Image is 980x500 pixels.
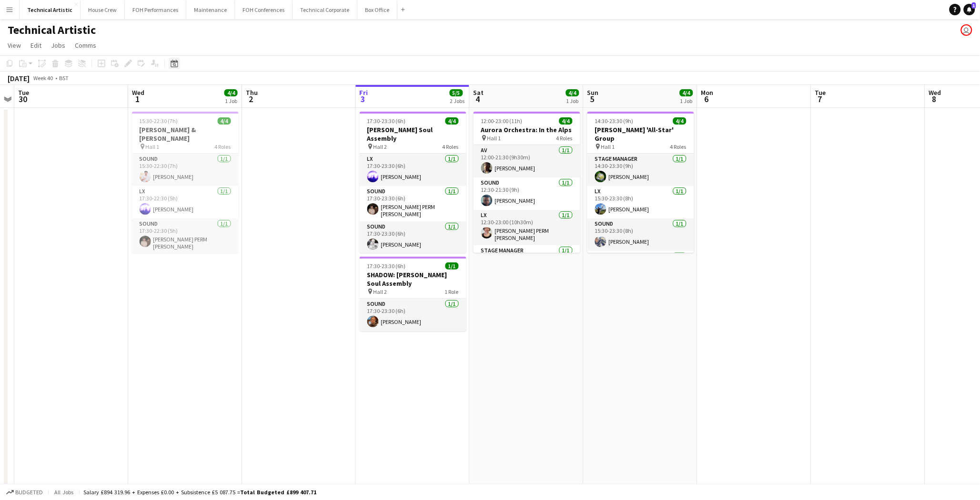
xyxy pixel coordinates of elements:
span: 1/1 [445,262,459,270]
span: Hall 2 [374,288,387,295]
button: House Crew [81,0,125,19]
app-card-role: Stage Manager1/1 [474,245,580,278]
a: 1 [964,4,975,15]
app-card-role: Sound1/117:30-23:30 (6h)[PERSON_NAME] [360,299,466,331]
span: 15:30-22:30 (7h) [140,117,178,125]
app-job-card: 12:00-23:00 (11h)4/4Aurora Orchestra: In the Alps Hall 14 RolesAV1/112:00-21:30 (9h30m)[PERSON_NA... [474,112,580,253]
span: Wed [929,88,941,97]
span: Mon [701,88,714,97]
button: FOH Conferences [235,0,293,19]
span: 1 [131,94,144,104]
span: Wed [132,88,144,97]
app-job-card: 17:30-23:30 (6h)4/4[PERSON_NAME] Soul Assembly Hall 24 RolesLX1/117:30-23:30 (6h)[PERSON_NAME]Sou... [360,112,466,253]
a: Edit [27,39,45,52]
div: 2 Jobs [450,97,465,104]
span: 4/4 [218,117,231,125]
span: 5/5 [450,89,463,96]
span: 6 [700,94,714,104]
a: Jobs [47,39,69,52]
h3: Aurora Orchestra: In the Alps [474,125,580,134]
span: Hall 1 [487,135,501,142]
button: Box Office [357,0,397,19]
h1: Technical Artistic [8,23,96,37]
app-card-role: LX1/112:30-23:00 (10h30m)[PERSON_NAME] PERM [PERSON_NAME] [474,210,580,245]
div: [DATE] [8,73,30,83]
span: 7 [814,94,826,104]
span: 14:30-23:30 (9h) [595,117,634,125]
app-card-role: LX1/117:30-22:30 (5h)[PERSON_NAME] [132,186,239,219]
span: 1 [972,2,976,9]
app-card-role: AV1/112:00-21:30 (9h30m)[PERSON_NAME] [474,145,580,177]
app-job-card: 15:30-22:30 (7h)4/4[PERSON_NAME] & [PERSON_NAME] Hall 14 RolesSound1/115:30-22:30 (7h)[PERSON_NAM... [132,112,239,253]
span: 17:30-23:30 (6h) [367,117,406,125]
span: Hall 2 [374,143,387,150]
h3: [PERSON_NAME] Soul Assembly [360,125,466,143]
span: 4 Roles [556,135,573,142]
h3: SHADOW: [PERSON_NAME] Soul Assembly [360,271,466,288]
span: 4 [472,94,484,104]
span: 5 [586,94,599,104]
span: Edit [30,41,41,50]
div: Salary £894 319.96 + Expenses £0.00 + Subsistence £5 087.75 = [83,489,316,496]
div: 1 Job [566,97,579,104]
span: Tue [18,88,29,97]
h3: [PERSON_NAME] & [PERSON_NAME] [132,125,239,143]
button: Technical Corporate [293,0,357,19]
app-card-role: Sound1/1 [587,251,694,286]
span: 4/4 [673,117,687,125]
span: 4/4 [559,117,573,125]
app-card-role: LX1/115:30-23:30 (8h)[PERSON_NAME] [587,186,694,219]
span: Total Budgeted £899 407.71 [240,489,316,496]
div: 1 Job [680,97,693,104]
app-card-role: Sound1/115:30-22:30 (7h)[PERSON_NAME] [132,154,239,186]
app-job-card: 17:30-23:30 (6h)1/1SHADOW: [PERSON_NAME] Soul Assembly Hall 21 RoleSound1/117:30-23:30 (6h)[PERSO... [360,257,466,331]
span: Budgeted [15,489,43,496]
span: 4 Roles [670,143,687,150]
a: View [4,39,25,52]
span: 4/4 [224,89,238,96]
app-card-role: Sound1/115:30-23:30 (8h)[PERSON_NAME] [587,219,694,251]
span: Comms [75,41,96,50]
app-card-role: Sound1/117:30-23:30 (6h)[PERSON_NAME] PERM [PERSON_NAME] [360,186,466,221]
span: 2 [244,94,258,104]
app-card-role: Sound1/117:30-22:30 (5h)[PERSON_NAME] PERM [PERSON_NAME] [132,219,239,254]
span: 4/4 [566,89,579,96]
span: Hall 1 [601,143,615,150]
span: 30 [17,94,29,104]
span: 1 Role [445,288,459,295]
span: 8 [928,94,941,104]
span: Fri [360,88,368,97]
div: BST [59,74,69,82]
button: Maintenance [186,0,235,19]
span: All jobs [52,489,75,496]
h3: [PERSON_NAME] 'All-Star' Group [587,125,694,143]
app-card-role: Sound1/112:30-21:30 (9h)[PERSON_NAME] [474,177,580,210]
span: 3 [358,94,368,104]
a: Comms [71,39,100,52]
span: 4 Roles [215,143,231,150]
app-card-role: Sound1/117:30-23:30 (6h)[PERSON_NAME] [360,221,466,254]
span: Hall 1 [146,143,160,150]
span: Week 40 [31,74,55,82]
app-user-avatar: Sally PERM Pochciol [961,24,972,36]
span: Thu [246,88,258,97]
span: Jobs [51,41,65,50]
span: Sun [587,88,599,97]
span: 17:30-23:30 (6h) [367,262,406,270]
span: Sat [474,88,484,97]
span: 4 Roles [443,143,459,150]
app-card-role: LX1/117:30-23:30 (6h)[PERSON_NAME] [360,154,466,186]
span: 4/4 [445,117,459,125]
span: View [8,41,21,50]
button: Budgeted [5,487,44,498]
span: 4/4 [680,89,693,96]
span: Tue [815,88,826,97]
app-job-card: 14:30-23:30 (9h)4/4[PERSON_NAME] 'All-Star' Group Hall 14 RolesStage Manager1/114:30-23:30 (9h)[P... [587,112,694,253]
button: FOH Performances [125,0,186,19]
button: Technical Artistic [20,0,81,19]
